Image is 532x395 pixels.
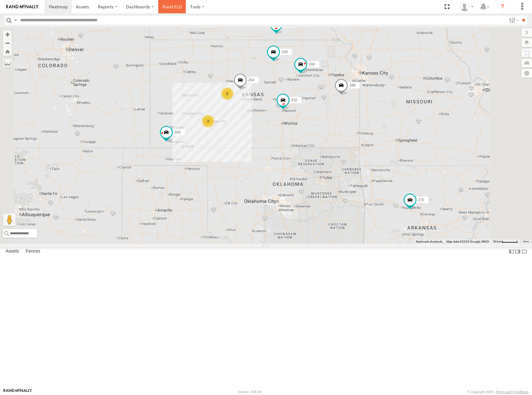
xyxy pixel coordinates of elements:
div: Shane Miller [458,2,476,11]
button: Drag Pegman onto the map to open Street View [3,214,15,226]
label: Map Settings [521,69,532,78]
button: Zoom out [3,39,12,47]
span: 232 [291,98,297,102]
img: rand-logo.svg [6,5,38,9]
button: Map Scale: 50 km per 48 pixels [491,240,520,244]
div: Version: 306.00 [238,390,261,394]
a: Visit our Website [3,389,32,395]
label: Fences [23,247,43,256]
button: Zoom in [3,30,12,39]
i: ? [498,2,508,12]
label: Search Filter Options [507,16,520,25]
label: Dock Summary Table to the Right [515,247,521,256]
button: Zoom Home [3,47,12,56]
a: Terms (opens in new tab) [523,240,529,243]
div: 2 [221,87,233,100]
div: 2 [202,115,214,127]
label: Dock Summary Table to the Left [508,247,515,256]
span: 270 [418,197,424,202]
span: 246 [281,49,288,54]
span: 264 [248,78,255,82]
div: © Copyright 2025 - [467,390,529,394]
label: Hide Summary Table [521,247,527,256]
a: Terms and Conditions [496,390,529,394]
label: Search Query [13,16,18,25]
span: 248 [309,62,315,66]
span: 50 km [493,240,502,243]
span: Map data ©2025 Google, INEGI [446,240,489,243]
button: Keyboard shortcuts [416,240,443,244]
span: 300 [174,130,181,134]
label: Assets [2,247,22,256]
span: 296 [349,83,355,87]
label: Measure [3,59,12,67]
